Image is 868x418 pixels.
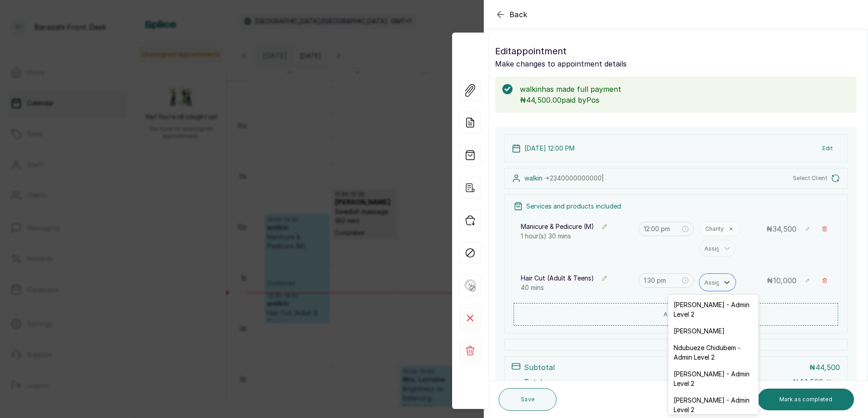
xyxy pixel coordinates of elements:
[521,274,594,283] p: Hair Cut (Adult & Teens)
[816,363,840,372] span: 44,500
[521,232,633,241] p: 1 hour(s) 30 mins
[524,174,604,183] p: walkin ·
[524,376,542,387] p: Total
[799,377,823,386] span: 44,500
[520,95,849,105] p: ₦44,500.00 paid by Pos
[526,202,621,211] p: Services and products included
[705,225,724,233] p: Charity
[793,376,823,387] p: ₦
[827,378,840,385] button: View
[815,140,840,157] button: Edit
[668,296,759,323] div: [PERSON_NAME] - Admin Level 2
[773,276,797,285] span: 10,000
[509,9,528,20] span: Back
[499,388,557,411] button: Save
[773,224,797,233] span: 34,500
[793,174,840,183] button: Select Client
[521,222,594,231] p: Manicure & Pedicure (M)
[514,303,838,326] button: Add new
[793,175,827,182] span: Select Client
[644,224,681,234] input: Select time
[495,9,528,20] button: Back
[520,84,849,95] p: walkin has made full payment
[668,366,759,392] div: [PERSON_NAME] - Admin Level 2
[524,144,575,153] p: [DATE] 12:00 PM
[668,392,759,418] div: [PERSON_NAME] - Admin Level 2
[524,362,555,373] p: Subtotal
[495,44,566,58] span: Edit appointment
[767,275,797,286] p: ₦
[668,323,759,339] div: [PERSON_NAME]
[766,223,797,234] p: ₦
[546,174,604,182] span: +234 0000000000 |
[644,275,681,285] input: Select time
[809,362,840,373] p: ₦
[495,58,857,69] p: Make changes to appointment details
[668,339,759,366] div: Ndubueze Chidubem - Admin Level 2
[521,283,633,292] p: 40 mins
[758,389,854,410] button: Mark as completed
